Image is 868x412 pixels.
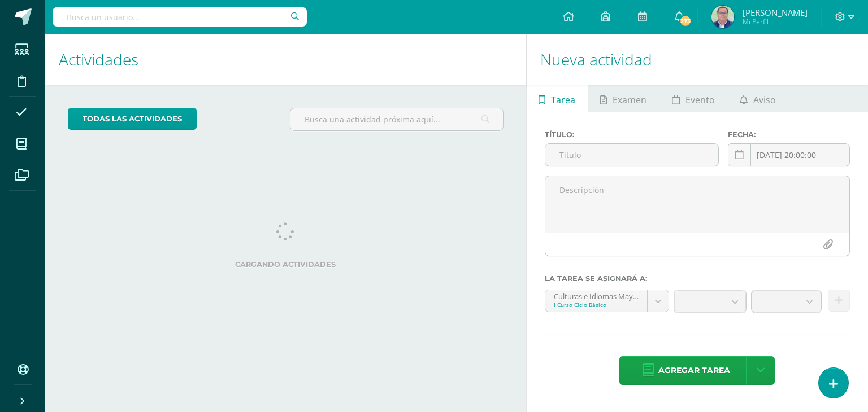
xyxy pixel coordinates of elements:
[545,130,719,139] label: Título:
[743,7,808,18] span: [PERSON_NAME]
[68,108,197,130] a: todas las Actividades
[743,17,808,27] span: Mi Perfil
[588,85,659,112] a: Examen
[727,85,788,112] a: Aviso
[545,274,850,283] label: La tarea se asignará a:
[68,260,504,269] label: Cargando actividades
[613,86,646,113] span: Examen
[545,290,669,312] a: Culturas e Idiomas Mayas, Garífuna o [PERSON_NAME] 'A'I Curso Ciclo Básico
[551,86,575,113] span: Tarea
[658,357,730,384] span: Agregar tarea
[711,6,734,28] img: eac5640a810b8dcfe6ce893a14069202.png
[290,108,502,130] input: Busca una actividad próxima aquí...
[728,130,850,139] label: Fecha:
[59,34,513,85] h1: Actividades
[540,34,854,85] h1: Nueva actividad
[685,86,715,113] span: Evento
[728,144,849,166] input: Fecha de entrega
[545,144,719,166] input: Título
[53,7,307,27] input: Busca un usuario...
[554,290,639,301] div: Culturas e Idiomas Mayas, Garífuna o [PERSON_NAME] 'A'
[527,85,588,112] a: Tarea
[659,85,727,112] a: Evento
[679,15,692,27] span: 273
[753,86,776,113] span: Aviso
[554,301,639,309] div: I Curso Ciclo Básico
